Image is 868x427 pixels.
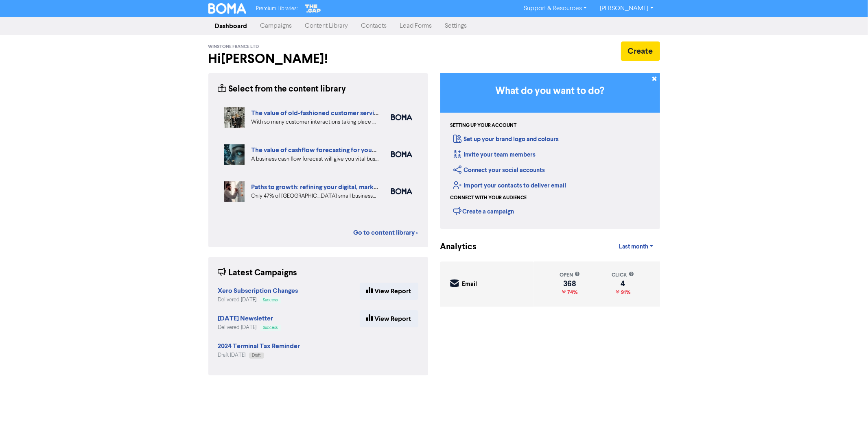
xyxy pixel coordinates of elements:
span: Draft [252,353,261,357]
a: Last month [612,239,660,255]
div: open [560,271,580,279]
button: Create [621,41,660,61]
h2: Hi [PERSON_NAME] ! [208,51,428,67]
a: 2024 Terminal Tax Reminder [218,343,300,350]
div: Create a campaign [454,205,514,217]
a: Paths to growth: refining your digital, market and export strategies [251,183,444,191]
a: Settings [439,18,474,34]
img: boma [391,114,412,120]
a: [DATE] Newsletter [218,316,273,322]
img: boma_accounting [391,151,412,157]
a: Invite your team members [454,151,536,159]
a: The value of cashflow forecasting for your business [251,146,401,154]
a: Import your contacts to deliver email [454,182,566,190]
img: boma [391,188,412,194]
a: Contacts [355,18,394,34]
a: Set up your brand logo and colours [454,135,559,143]
div: Analytics [440,241,467,253]
div: Getting Started in BOMA [440,73,660,229]
div: Connect with your audience [450,194,527,202]
a: [PERSON_NAME] [593,2,660,15]
span: Success [263,326,278,330]
span: Premium Libraries: [256,6,297,11]
span: Success [263,298,278,302]
h3: What do you want to do? [453,85,648,97]
div: click [612,271,634,279]
a: Lead Forms [394,18,439,34]
a: View Report [360,283,418,300]
span: 91% [619,289,630,296]
strong: Xero Subscription Changes [218,287,298,295]
a: Content Library [299,18,355,34]
div: Setting up your account [450,122,517,129]
strong: 2024 Terminal Tax Reminder [218,342,300,350]
div: With so many customer interactions taking place online, your online customer service has to be fi... [251,118,379,126]
a: Dashboard [208,18,254,34]
img: BOMA Logo [208,3,247,14]
iframe: Chat Widget [827,388,868,427]
a: View Report [360,310,418,327]
span: Winstone France Ltd [208,44,259,50]
a: Go to content library > [354,228,418,237]
div: Email [462,280,477,289]
span: Last month [619,243,648,251]
a: Xero Subscription Changes [218,288,298,294]
img: The Gap [304,3,322,14]
strong: [DATE] Newsletter [218,314,273,322]
div: Only 47% of New Zealand small businesses expect growth in 2025. We’ve highlighted four key ways y... [251,192,379,200]
div: Delivered [DATE] [218,296,298,304]
a: Support & Resources [517,2,593,15]
div: Select from the content library [218,83,346,96]
div: 4 [612,281,634,287]
span: 74% [566,289,578,296]
a: Campaigns [254,18,299,34]
div: Delivered [DATE] [218,324,281,331]
div: A business cash flow forecast will give you vital business intelligence to help you scenario-plan... [251,155,379,163]
div: Latest Campaigns [218,267,297,279]
div: 368 [560,281,580,287]
div: Draft [DATE] [218,351,300,359]
a: The value of old-fashioned customer service: getting data insights [251,109,442,117]
a: Connect your social accounts [454,166,545,174]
